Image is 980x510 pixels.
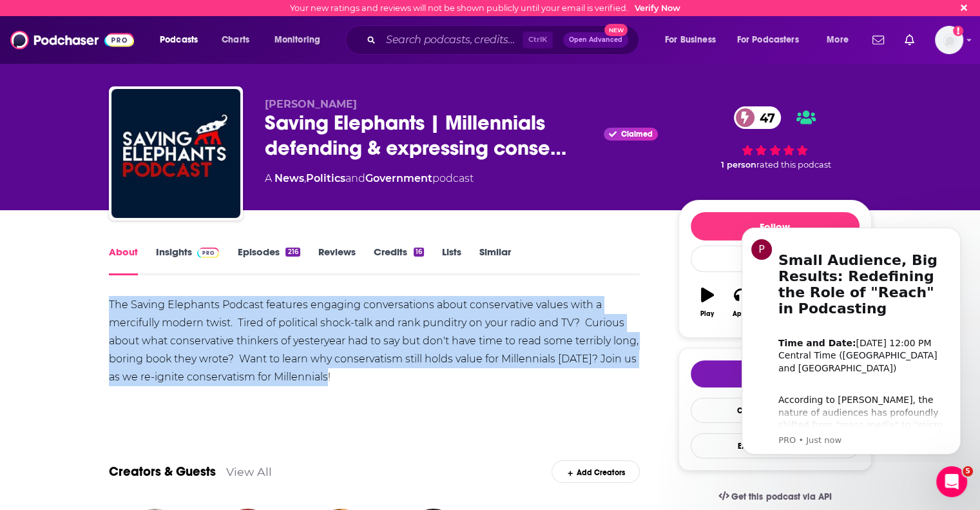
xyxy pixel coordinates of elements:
[197,248,220,258] img: Podchaser Pro
[237,246,300,275] a: Episodes216
[274,31,320,49] span: Monitoring
[109,246,138,275] a: About
[111,89,240,218] img: Saving Elephants | Millennials defending & expressing conservative values
[358,25,651,55] div: Search podcasts, credits, & more...
[213,30,257,50] a: Charts
[569,37,622,43] span: Open Advanced
[935,26,963,54] button: Show profile menu
[691,279,724,326] button: Play
[285,248,300,257] div: 216
[318,246,356,275] a: Reviews
[265,171,474,186] div: A podcast
[10,28,134,52] img: Podchaser - Follow, Share and Rate Podcasts
[621,131,653,137] span: Claimed
[381,30,523,50] input: Search podcasts, credits, & more...
[306,172,345,184] a: Politics
[867,29,889,51] a: Show notifications dropdown
[345,172,365,184] span: and
[722,216,980,462] iframe: Intercom notifications message
[365,172,432,184] a: Government
[963,466,973,476] span: 5
[442,246,461,275] a: Lists
[935,26,963,54] img: User Profile
[160,31,198,49] span: Podcasts
[737,31,799,49] span: For Podcasters
[265,98,357,110] span: [PERSON_NAME]
[226,465,272,478] a: View All
[899,29,919,51] a: Show notifications dropdown
[414,248,424,257] div: 16
[479,246,511,275] a: Similar
[552,460,640,483] div: Add Creators
[691,433,860,458] button: Export One-Sheet
[678,98,872,178] div: 47 1 personrated this podcast
[374,246,424,275] a: Credits16
[827,31,849,49] span: More
[700,310,714,318] div: Play
[563,32,628,48] button: Open AdvancedNew
[290,3,680,13] div: Your new ratings and reviews will not be shown publicly until your email is verified.
[936,466,967,497] iframe: Intercom live chat
[721,160,756,170] span: 1 person
[156,246,220,275] a: InsightsPodchaser Pro
[604,24,628,36] span: New
[274,172,304,184] a: News
[756,160,831,170] span: rated this podcast
[151,30,215,50] button: open menu
[818,30,865,50] button: open menu
[747,106,782,129] span: 47
[222,31,249,49] span: Charts
[935,26,963,54] span: Logged in as londonmking
[665,31,716,49] span: For Business
[109,296,640,386] div: The Saving Elephants Podcast features engaging conversations about conservative values with a mer...
[691,398,860,423] a: Contact This Podcast
[304,172,306,184] span: ,
[523,32,553,48] span: Ctrl K
[635,3,680,13] a: Verify Now
[731,491,831,502] span: Get this podcast via API
[656,30,732,50] button: open menu
[734,106,782,129] a: 47
[109,464,216,480] a: Creators & Guests
[691,246,860,272] div: Rate
[729,30,818,50] button: open menu
[691,360,860,387] button: tell me why sparkleTell Me Why
[265,30,337,50] button: open menu
[953,26,963,36] svg: Email not verified
[691,212,860,240] button: Follow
